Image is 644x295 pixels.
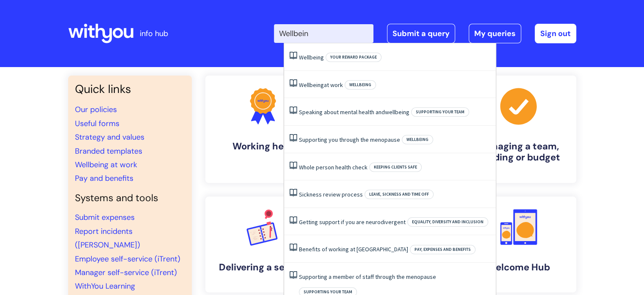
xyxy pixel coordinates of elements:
[299,245,408,253] a: Benefits of working at [GEOGRAPHIC_DATA]
[299,108,409,116] a: Speaking about mental health andwellbeing
[407,217,488,227] span: Equality, Diversity and Inclusion
[75,212,135,222] a: Submit expenses
[469,24,521,43] a: My queries
[75,104,117,115] a: Our policies
[75,281,135,291] a: WithYou Learning
[274,24,373,43] input: Search
[75,173,133,183] a: Pay and benefits
[212,262,314,273] h4: Delivering a service
[75,192,185,204] h4: Systems and tools
[402,135,433,144] span: Wellbeing
[468,262,569,273] h4: Welcome Hub
[75,146,142,156] a: Branded templates
[411,107,469,117] span: Supporting your team
[140,27,168,40] p: info hub
[410,245,475,254] span: Pay, expenses and benefits
[75,267,177,278] a: Manager self-service (iTrent)
[75,160,137,170] a: Wellbeing at work
[205,76,321,183] a: Working here
[461,197,576,292] a: Welcome Hub
[468,141,569,163] h4: Managing a team, building or budget
[75,132,144,142] a: Strategy and values
[75,82,185,96] h3: Quick links
[274,24,576,43] div: | -
[365,190,434,199] span: Leave, sickness and time off
[299,136,400,143] a: Supporting you through the menopause
[299,191,363,198] a: Sickness review process
[205,197,321,292] a: Delivering a service
[369,163,422,172] span: Keeping clients safe
[385,108,409,116] span: wellbeing
[299,81,343,89] a: Wellbeingat work
[345,80,376,90] span: Wellbeing
[75,226,140,250] a: Report incidents ([PERSON_NAME])
[299,218,406,226] a: Getting support if you are neurodivergent
[299,81,324,89] span: Wellbeing
[535,24,576,43] a: Sign out
[387,24,455,43] a: Submit a query
[299,53,324,61] a: Wellbeing
[75,254,180,264] a: Employee self-service (iTrent)
[326,53,381,62] span: Your reward package
[212,141,314,152] h4: Working here
[299,163,368,171] a: Whole person health check
[299,273,436,281] a: Supporting a member of staff through the menopause
[75,118,119,129] a: Useful forms
[461,76,576,183] a: Managing a team, building or budget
